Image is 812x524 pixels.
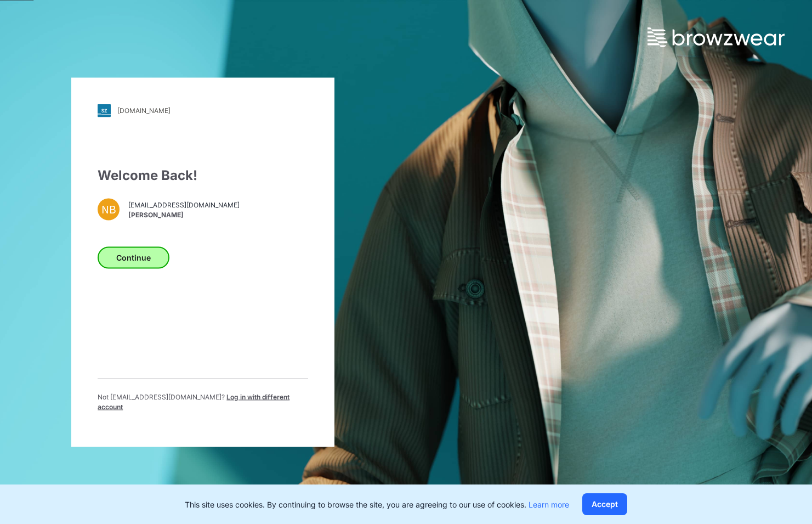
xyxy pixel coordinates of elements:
[98,104,308,117] a: [DOMAIN_NAME]
[648,27,785,47] img: browzwear-logo.e42bd6dac1945053ebaf764b6aa21510.svg
[128,200,240,210] span: [EMAIL_ADDRESS][DOMAIN_NAME]
[529,500,569,509] a: Learn more
[582,493,627,515] button: Accept
[185,499,569,510] p: This site uses cookies. By continuing to browse the site, you are agreeing to our use of cookies.
[98,198,120,220] div: NB
[98,246,169,268] button: Continue
[117,106,171,115] div: [DOMAIN_NAME]
[128,210,240,220] span: [PERSON_NAME]
[98,392,308,412] p: Not [EMAIL_ADDRESS][DOMAIN_NAME] ?
[98,104,111,117] img: stylezone-logo.562084cfcfab977791bfbf7441f1a819.svg
[98,165,308,185] div: Welcome Back!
